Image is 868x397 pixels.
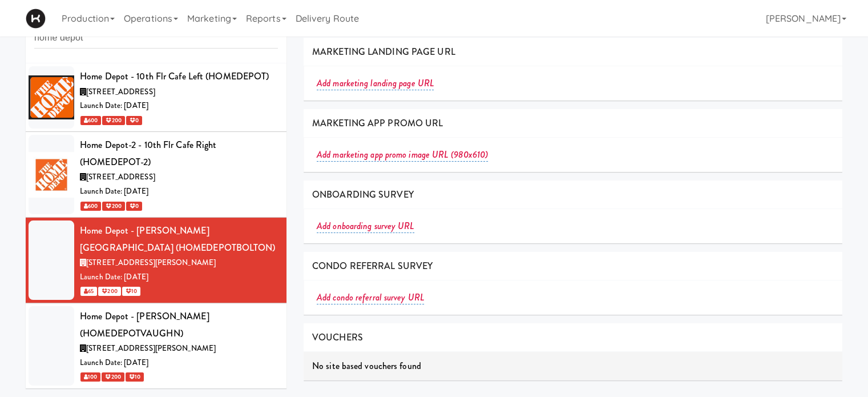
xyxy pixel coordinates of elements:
a: Add marketing landing page URL [317,77,434,90]
span: 0 [126,116,142,125]
a: Add onboarding survey URL [317,219,414,233]
span: 600 [80,202,101,211]
span: [STREET_ADDRESS] [86,171,155,182]
span: 0 [126,202,142,211]
li: Home Depot - [PERSON_NAME][GEOGRAPHIC_DATA] (HOMEDEPOTBOLTON)[STREET_ADDRESS][PERSON_NAME]Launch ... [26,218,286,303]
img: Micromart [26,9,46,29]
span: MARKETING APP PROMO URL [312,117,443,130]
li: Home Depot-2 - 10th Flr Cafe Right (HOMEDEPOT-2)[STREET_ADDRESS]Launch Date: [DATE] 600 200 0 [26,132,286,218]
span: VOUCHERS [312,331,363,344]
span: 200 [102,116,124,125]
span: 200 [102,372,124,382]
div: No site based vouchers found [304,352,842,380]
span: MARKETING LANDING PAGE URL [312,45,455,58]
span: 600 [80,116,101,125]
input: Search site [34,27,278,49]
span: 10 [122,287,140,296]
span: 200 [98,287,120,296]
div: Launch Date: [DATE] [80,270,278,284]
span: [STREET_ADDRESS] [86,86,155,97]
span: [STREET_ADDRESS][PERSON_NAME] [86,257,216,268]
span: ONBOARDING SURVEY [312,188,414,201]
div: Home Depot - 10th Flr Cafe Left (HOMEDEPOT) [80,68,278,85]
span: 100 [80,372,100,382]
span: CONDO REFERRAL SURVEY [312,259,433,272]
a: Add marketing app promo image URL (980x610) [317,148,488,162]
div: Launch Date: [DATE] [80,99,278,113]
div: Launch Date: [DATE] [80,185,278,199]
span: 200 [102,202,124,211]
div: Home Depot - [PERSON_NAME][GEOGRAPHIC_DATA] (HOMEDEPOTBOLTON) [80,222,278,256]
span: [STREET_ADDRESS][PERSON_NAME] [86,343,216,354]
li: Home Depot - 10th Flr Cafe Left (HOMEDEPOT)[STREET_ADDRESS]Launch Date: [DATE] 600 200 0 [26,63,286,132]
span: 10 [126,372,144,382]
li: Home Depot - [PERSON_NAME] (HOMEDEPOTVAUGHN)[STREET_ADDRESS][PERSON_NAME]Launch Date: [DATE] 100 ... [26,303,286,388]
div: Launch Date: [DATE] [80,356,278,370]
div: Home Depot-2 - 10th Flr Cafe Right (HOMEDEPOT-2) [80,137,278,170]
a: Add condo referral survey URL [317,291,424,304]
div: Home Depot - [PERSON_NAME] (HOMEDEPOTVAUGHN) [80,308,278,342]
span: 65 [80,287,97,296]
